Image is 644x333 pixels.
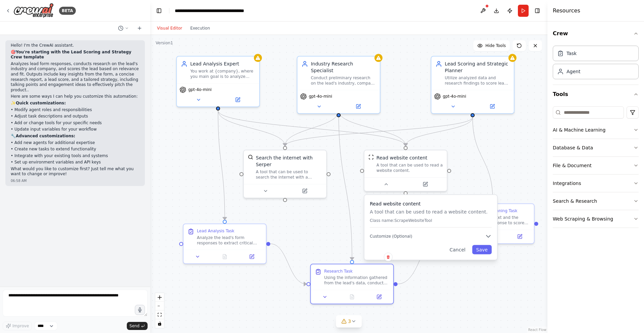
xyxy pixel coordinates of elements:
[11,134,140,139] p: 🔧
[336,315,362,328] button: 3
[59,7,76,15] div: BETA
[215,110,288,146] g: Edge from 89b06761-059f-4533-bf9b-7df6b5e6dc26 to 73e1d804-0a64-44af-bdd8-b236b4a54fb0
[567,68,580,75] div: Agent
[155,293,164,328] div: React Flow controls
[190,60,255,67] div: Lead Analysis Expert
[370,218,491,223] p: Class name: ScrapeWebsiteTool
[553,85,639,104] button: Tools
[406,180,444,188] button: Open in side panel
[384,253,392,261] button: Delete node
[153,24,186,32] button: Visual Editor
[135,305,145,315] button: Click to speak your automation idea
[553,7,580,15] h4: Resources
[11,127,140,132] p: • Update input variables for your workflow
[155,311,164,319] button: fit view
[156,40,173,46] div: Version 1
[553,104,639,233] div: Tools
[11,140,140,146] p: • Add new agents for additional expertise
[11,50,131,60] strong: You're starting with the Lead Scoring and Strategy Crew template
[11,61,140,93] p: Analyzes lead form responses, conducts research on the lead's industry and company, and scores th...
[553,43,639,85] div: Crew
[451,203,535,244] div: Scoring and Planning TaskUtilize the context and the lead's form response to score the lead. Cons...
[553,175,639,192] button: Integrations
[243,150,327,198] div: SerperDevToolSearch the internet with SerperA tool that can be used to search the internet with a...
[567,50,577,57] div: Task
[190,68,255,79] div: You work at {company}, where you main goal is to analyze leads form responses to extract essentia...
[215,110,228,220] g: Edge from 89b06761-059f-4533-bf9b-7df6b5e6dc26 to 38a434b5-a8ee-47bb-81e6-944f5a87230e
[370,200,491,207] h3: Read website content
[3,322,32,330] button: Improve
[282,117,476,146] g: Edge from 2b5b5285-4033-425c-8836-790a3dcb494f to 73e1d804-0a64-44af-bdd8-b236b4a54fb0
[368,293,391,301] button: Open in side panel
[11,147,140,152] p: • Create new tasks to extend functionality
[11,166,140,177] p: What would you like to customize first? Just tell me what you want to change or improve!
[11,101,140,106] p: ✨
[186,24,214,32] button: Execution
[348,318,351,325] span: 3
[297,56,381,114] div: Industry Research SpecialistConduct preliminary research on the lead's industry, company size, an...
[553,121,639,139] button: AI & Machine Learning
[176,56,260,107] div: Lead Analysis ExpertYou work at {company}, where you main goal is to analyze leads form responses...
[335,110,356,260] g: Edge from 14522d44-cf14-4517-a4a0-c5a12647f46c to b9147602-40dc-4afe-ae4f-75aed73cb5d6
[469,117,496,200] g: Edge from 2b5b5285-4033-425c-8836-790a3dcb494f to 7d9d6927-5caa-4798-b660-0a8c68efe85c
[553,157,639,174] button: File & Document
[338,293,366,301] button: No output available
[286,187,324,195] button: Open in side panel
[335,110,409,146] g: Edge from 14522d44-cf14-4517-a4a0-c5a12647f46c to b8f3d6b7-4798-4e83-a0b9-00bece09fdb7
[197,235,262,246] div: Analyze the lead's form responses to extract critical information that might be useful for scorin...
[134,24,145,32] button: Start a new chat
[364,150,447,192] div: ScrapeWebsiteToolRead website contentA tool that can be used to read a website content.Read websi...
[11,50,140,60] p: 🎯
[155,293,164,302] button: zoom in
[445,60,510,74] div: Lead Scoring and Strategic Planner
[465,215,530,226] div: Utilize the context and the lead's form response to score the lead. Consider factors such as indu...
[129,323,140,329] span: Send
[376,162,443,173] div: A tool that can be used to read a website content.
[270,240,307,287] g: Edge from 38a434b5-a8ee-47bb-81e6-944f5a87230e to b9147602-40dc-4afe-ae4f-75aed73cb5d6
[370,233,491,240] button: Customize (Optional)
[219,96,257,104] button: Open in side panel
[11,160,140,165] p: • Set up environment variables and API keys
[175,7,244,14] nav: breadcrumb
[473,102,511,110] button: Open in side panel
[154,6,164,15] button: Hide left sidebar
[533,6,542,15] button: Hide right sidebar
[11,43,140,48] p: Hello! I'm the CrewAI assistant.
[16,134,75,138] strong: Advanced customizations:
[370,234,412,239] span: Customize (Optional)
[183,224,267,264] div: Lead Analysis TaskAnalyze the lead's form responses to extract critical information that might be...
[368,154,374,160] img: ScrapeWebsiteTool
[155,319,164,328] button: toggle interactivity
[485,43,506,48] span: Hide Tools
[197,228,234,234] div: Lead Analysis Task
[310,264,394,304] div: Research TaskUsing the information gathered from the lead's data, conduct preliminary research on...
[309,94,332,99] span: gpt-4o-mini
[473,40,510,51] button: Hide Tools
[155,302,164,311] button: zoom out
[445,75,510,86] div: Utilize analyzed data and research findings to score leads and suggest an appropriate plan.
[376,154,427,161] div: Read website content
[248,154,253,160] img: SerperDevTool
[256,169,322,180] div: A tool that can be used to search the internet with a search_query. Supports different search typ...
[256,154,322,168] div: Search the internet with Serper
[115,24,131,32] button: Switch to previous chat
[11,114,140,119] p: • Adjust task descriptions and outputs
[11,94,140,99] p: Here are some ways I can help you customize this automation:
[240,253,263,261] button: Open in side panel
[211,253,239,261] button: No output available
[508,233,531,241] button: Open in side panel
[553,192,639,210] button: Search & Research
[370,208,491,215] p: A tool that can be used to read a website content.
[11,121,140,126] p: • Add or change tools for your specific needs
[215,110,409,146] g: Edge from 89b06761-059f-4533-bf9b-7df6b5e6dc26 to b8f3d6b7-4798-4e83-a0b9-00bece09fdb7
[553,139,639,156] button: Database & Data
[188,87,212,92] span: gpt-4o-mini
[528,328,546,332] a: React Flow attribution
[11,107,140,113] p: • Modify agent roles and responsibilities
[12,323,29,329] span: Improve
[11,153,140,159] p: • Integrate with your existing tools and systems
[13,3,54,18] img: Logo
[465,208,517,213] div: Scoring and Planning Task
[339,102,377,110] button: Open in side panel
[553,210,639,228] button: Web Scraping & Browsing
